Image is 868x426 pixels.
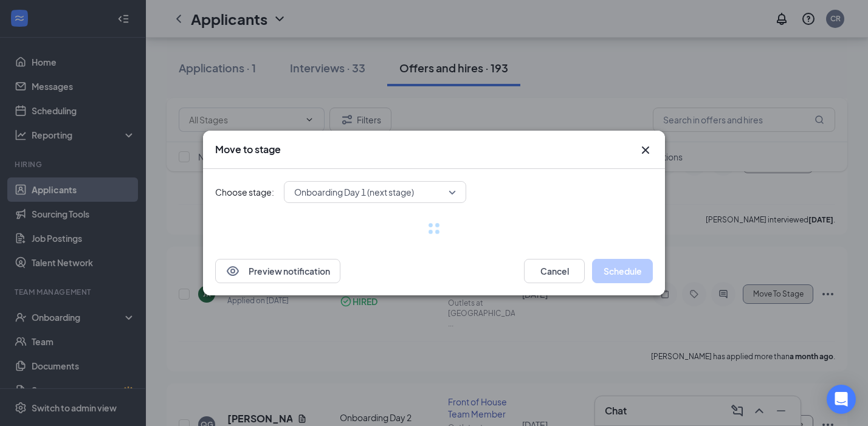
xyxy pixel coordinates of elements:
button: Schedule [592,259,653,283]
h3: Move to stage [215,143,281,156]
button: Close [638,143,653,157]
button: EyePreview notification [215,259,340,283]
svg: Cross [638,143,653,157]
span: Choose stage: [215,185,274,199]
span: Onboarding Day 1 (next stage) [294,183,414,201]
div: Open Intercom Messenger [827,385,856,414]
svg: Eye [226,264,240,278]
button: Cancel [524,259,585,283]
